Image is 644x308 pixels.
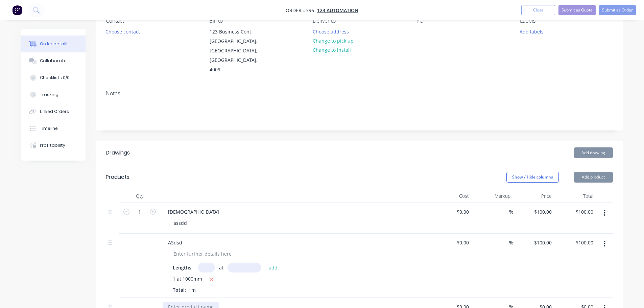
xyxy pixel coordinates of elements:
[219,264,223,271] span: at
[21,69,86,86] button: Checklists 0/0
[21,35,86,52] button: Order details
[40,58,67,64] div: Collaborate
[472,189,513,203] div: Markup
[106,149,130,157] div: Drawings
[309,27,352,36] button: Choose address
[106,18,198,24] div: Contact
[521,5,555,15] button: Close
[210,27,266,37] div: 123 Business Cont
[102,27,143,36] button: Choose contact
[21,120,86,137] button: Timeline
[21,86,86,103] button: Tracking
[313,18,405,24] div: Deliver to
[163,207,224,217] div: [DEMOGRAPHIC_DATA]
[506,172,559,183] button: Show / Hide columns
[40,41,69,47] div: Order details
[265,263,281,272] button: add
[40,75,70,81] div: Checklists 0/0
[12,5,22,15] img: Factory
[173,287,186,293] span: Total:
[513,189,555,203] div: Price
[40,109,69,115] div: Linked Orders
[21,52,86,69] button: Collaborate
[309,45,354,54] button: Change to install
[40,142,65,148] div: Profitability
[204,27,271,75] div: 123 Business Cont[GEOGRAPHIC_DATA], [GEOGRAPHIC_DATA], [GEOGRAPHIC_DATA], 4009
[106,173,129,181] div: Products
[209,18,302,24] div: Bill to
[40,125,58,132] div: Timeline
[509,239,513,246] span: %
[574,172,613,183] button: Add product
[168,218,192,228] div: assdd
[40,92,58,98] div: Tracking
[21,137,86,154] button: Profitability
[509,208,513,216] span: %
[520,18,613,24] div: Labels
[554,189,596,203] div: Total
[173,275,202,284] span: 1 at 1000mm
[286,7,317,14] span: Order #396 -
[599,5,636,15] button: Submit as Order
[163,238,188,247] div: ASdsd
[21,103,86,120] button: Linked Orders
[430,189,472,203] div: Cost
[416,18,509,24] div: PO
[210,37,266,74] div: [GEOGRAPHIC_DATA], [GEOGRAPHIC_DATA], [GEOGRAPHIC_DATA], 4009
[574,147,613,158] button: Add drawing
[119,189,160,203] div: Qty
[309,36,357,45] button: Change to pick up
[558,5,596,15] button: Submit as Quote
[516,27,547,36] button: Add labels
[173,264,191,271] span: Lengths
[186,287,198,293] span: 1m
[317,7,358,14] a: 123 Automation
[106,90,613,97] div: Notes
